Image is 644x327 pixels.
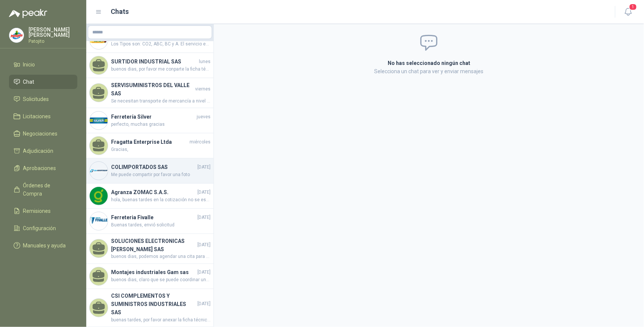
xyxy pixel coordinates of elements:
[23,60,35,69] span: Inicio
[90,112,108,130] img: Company Logo
[86,78,214,108] a: SERVISUMINISTROS DEL VALLE SASviernesSe necesitan transporte de mercancía a nivel de piso ofrecem...
[9,75,77,89] a: Chat
[29,27,77,38] p: [PERSON_NAME] [PERSON_NAME]
[9,28,24,42] img: Company Logo
[197,214,211,221] span: [DATE]
[111,268,196,277] h4: Montajes industriales Gam sas
[9,109,77,124] a: Licitaciones
[9,57,77,72] a: Inicio
[9,204,77,218] a: Remisiones
[197,301,211,308] span: [DATE]
[197,269,211,276] span: [DATE]
[23,95,49,103] span: Solicitudes
[111,277,211,284] span: buenos dias, claro que se puede coordinar una visita, por favor me indica disponibilidad , para q...
[197,189,211,196] span: [DATE]
[111,81,194,98] h4: SERVISUMINISTROS DEL VALLE SAS
[190,139,211,146] span: miércoles
[86,234,214,264] a: SOLUCIONES ELECTRONICAS [PERSON_NAME] SAS[DATE]buenos dias, podemos agendar una cita para que vis...
[29,39,77,44] p: Patojito
[111,146,211,153] span: Gracias,
[9,238,77,253] a: Manuales y ayuda
[111,188,196,196] h4: Agranza ZOMAC S.A.S.
[23,147,54,155] span: Adjudicación
[111,253,211,261] span: buenos dias, podemos agendar una cita para que visiten nuestras instalaciones y puedan cotizar es...
[111,138,188,146] h4: Fragatta Enterprise Ltda
[86,133,214,158] a: Fragatta Enterprise LtdamiércolesGracias,
[9,178,77,201] a: Órdenes de Compra
[9,144,77,158] a: Adjudicación
[111,98,211,105] span: Se necesitan transporte de mercancía a nivel de piso ofrecemos el transporte con una capacidad de...
[197,164,211,171] span: [DATE]
[111,196,211,203] span: hola, buenas tardes en la cotización no se especifica que tipo de maquinaria se esta solicitando ...
[298,59,560,67] h2: No has seleccionado ningún chat
[23,112,51,121] span: Licitaciones
[9,161,77,175] a: Aprobaciones
[197,241,211,249] span: [DATE]
[111,163,196,171] h4: COLIMPORTADOS SAS
[621,5,635,19] button: 1
[90,162,108,180] img: Company Logo
[298,67,560,75] p: Selecciona un chat para ver y enviar mensajes
[23,130,58,138] span: Negociaciones
[9,9,47,18] img: Logo peakr
[111,113,195,121] h4: Ferretería Silver
[23,181,70,198] span: Órdenes de Compra
[23,164,56,172] span: Aprobaciones
[9,127,77,141] a: Negociaciones
[86,158,214,184] a: Company LogoCOLIMPORTADOS SAS[DATE]Me puede compartir por favor una foto
[86,184,214,209] a: Company LogoAgranza ZOMAC S.A.S.[DATE]hola, buenas tardes en la cotización no se especifica que t...
[111,317,211,324] span: buenas tardes, por favor anexar la ficha técnica de la estibadora que está cotizando, muchas gracias
[111,121,211,128] span: perfecto, muchas gracias
[90,212,108,230] img: Company Logo
[197,113,211,121] span: jueves
[199,58,211,65] span: lunes
[111,66,211,73] span: buenos dias, por favor me conparte la ficha técnica de la caja que están cotizando, mi l gracias
[23,241,66,250] span: Manuales y ayuda
[86,108,214,133] a: Company LogoFerretería Silverjuevesperfecto, muchas gracias
[111,237,196,253] h4: SOLUCIONES ELECTRONICAS [PERSON_NAME] SAS
[86,53,214,78] a: SURTIDOR INDUSTRIAL SASlunesbuenos dias, por favor me conparte la ficha técnica de la caja que es...
[111,171,211,178] span: Me puede compartir por favor una foto
[9,221,77,235] a: Configuración
[86,264,214,289] a: Montajes industriales Gam sas[DATE]buenos dias, claro que se puede coordinar una visita, por favo...
[23,207,51,215] span: Remisiones
[111,213,196,222] h4: Ferreteria Fivalle
[111,6,129,17] h1: Chats
[111,41,211,48] span: Los Tipos son: CO2, ABC, BC y A. El servicio es para mantenimiento, recarga y prueba hidrostática...
[111,222,211,229] span: Buenas tardes, envió solicitud
[90,187,108,205] img: Company Logo
[23,224,56,232] span: Configuración
[86,209,214,234] a: Company LogoFerreteria Fivalle[DATE]Buenas tardes, envió solicitud
[9,92,77,106] a: Solicitudes
[111,292,196,317] h4: CSI COMPLEMENTOS Y SUMINISTROS INDUSTRIALES SAS
[195,86,211,93] span: viernes
[23,78,35,86] span: Chat
[629,3,637,11] span: 1
[111,57,197,66] h4: SURTIDOR INDUSTRIAL SAS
